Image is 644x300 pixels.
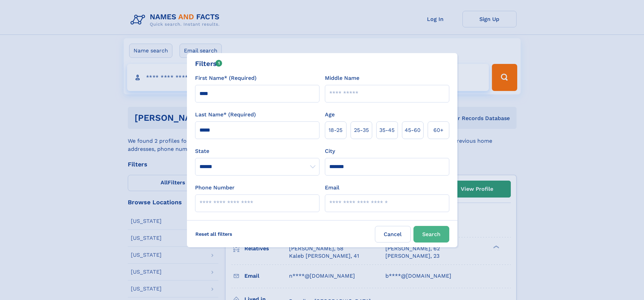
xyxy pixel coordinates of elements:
[325,184,339,192] label: Email
[405,126,421,134] span: 45‑60
[325,147,335,155] label: City
[325,74,359,82] label: Middle Name
[379,126,395,134] span: 35‑45
[375,226,411,243] label: Cancel
[195,111,256,119] label: Last Name* (Required)
[195,147,319,155] label: State
[329,126,342,134] span: 18‑25
[433,126,444,134] span: 60+
[195,184,235,192] label: Phone Number
[195,74,257,82] label: First Name* (Required)
[413,226,449,243] button: Search
[325,111,335,119] label: Age
[195,59,222,69] div: Filters
[191,226,237,242] label: Reset all filters
[354,126,369,134] span: 25‑35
